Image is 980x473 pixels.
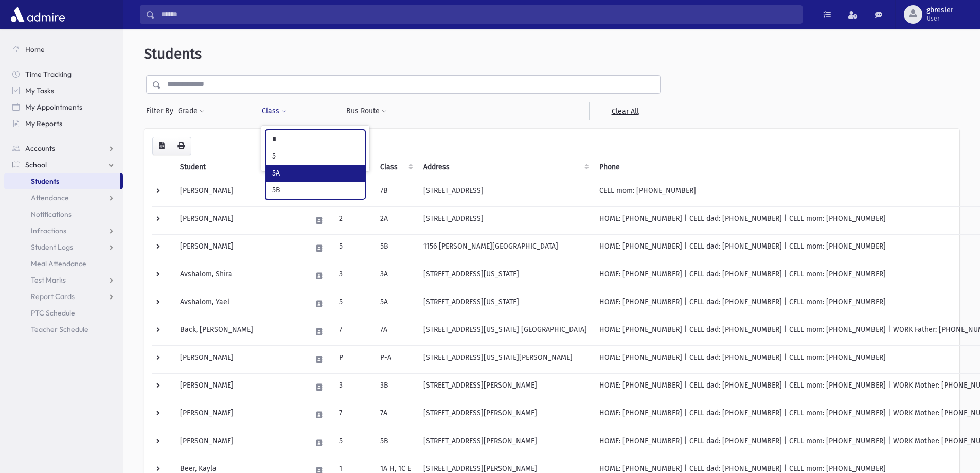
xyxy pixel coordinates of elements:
span: Time Tracking [25,69,72,79]
td: Back, [PERSON_NAME] [174,318,306,345]
span: My Appointments [25,102,82,112]
span: Students [31,177,59,186]
a: Students [4,173,120,189]
td: 7B [374,179,417,206]
button: Class [261,102,287,120]
td: [STREET_ADDRESS][US_STATE] [417,262,593,290]
span: Report Cards [31,292,75,301]
td: 3 [333,373,374,401]
span: Home [25,45,45,54]
span: Meal Attendance [31,259,86,268]
a: My Appointments [4,99,123,115]
span: Accounts [25,144,55,153]
td: P [333,345,374,373]
input: Search [155,5,802,24]
button: Bus Route [346,102,387,120]
th: Address: activate to sort column ascending [417,155,593,179]
td: 5 [333,429,374,457]
td: [PERSON_NAME] [174,179,306,206]
span: School [25,160,47,169]
a: Report Cards [4,288,123,305]
span: gbresler [926,6,953,14]
a: PTC Schedule [4,305,123,321]
td: 5B [374,234,417,262]
td: 3 [333,262,374,290]
a: My Reports [4,115,123,132]
span: My Reports [25,119,62,128]
li: 5A [266,165,365,182]
td: [STREET_ADDRESS][US_STATE] [417,290,593,318]
span: Attendance [31,193,69,202]
td: [STREET_ADDRESS][US_STATE][PERSON_NAME] [417,345,593,373]
span: Student Logs [31,242,73,252]
td: [STREET_ADDRESS][PERSON_NAME] [417,401,593,429]
span: My Tasks [25,86,54,95]
a: Student Logs [4,239,123,255]
a: Notifications [4,206,123,222]
td: [STREET_ADDRESS][US_STATE] [GEOGRAPHIC_DATA] [417,318,593,345]
td: Avshalom, Yael [174,290,306,318]
a: Home [4,41,123,58]
td: [PERSON_NAME] [174,401,306,429]
span: PTC Schedule [31,308,75,318]
a: My Tasks [4,82,123,99]
td: 3B [374,373,417,401]
td: [STREET_ADDRESS] [417,179,593,206]
a: School [4,156,123,173]
button: Grade [177,102,205,120]
span: Teacher Schedule [31,325,88,334]
li: 5 [266,148,365,165]
a: Test Marks [4,272,123,288]
td: 5B [374,429,417,457]
span: Students [144,45,202,62]
a: Attendance [4,189,123,206]
td: 5 [333,234,374,262]
span: User [926,14,953,23]
td: [PERSON_NAME] [174,345,306,373]
a: Meal Attendance [4,255,123,272]
td: [PERSON_NAME] [174,234,306,262]
td: 5A [374,290,417,318]
td: 2 [333,206,374,234]
th: Class: activate to sort column ascending [374,155,417,179]
td: [STREET_ADDRESS][PERSON_NAME] [417,373,593,401]
td: 3A [374,262,417,290]
li: 5B [266,182,365,199]
td: [STREET_ADDRESS] [417,206,593,234]
a: Teacher Schedule [4,321,123,338]
td: [PERSON_NAME] [174,429,306,457]
a: Time Tracking [4,66,123,82]
td: 7 [333,318,374,345]
td: 7A [374,318,417,345]
td: P-A [374,345,417,373]
span: Test Marks [31,275,66,285]
button: Print [171,137,191,155]
td: 7 [333,401,374,429]
td: [STREET_ADDRESS][PERSON_NAME] [417,429,593,457]
td: [PERSON_NAME] [174,206,306,234]
a: Infractions [4,222,123,239]
td: 7A [374,401,417,429]
img: AdmirePro [8,4,67,25]
a: Accounts [4,140,123,156]
td: 2A [374,206,417,234]
button: CSV [152,137,171,155]
a: Clear All [589,102,661,120]
th: Student: activate to sort column descending [174,155,306,179]
span: Notifications [31,209,72,219]
td: Avshalom, Shira [174,262,306,290]
td: 1156 [PERSON_NAME][GEOGRAPHIC_DATA] [417,234,593,262]
span: Filter By [146,106,177,116]
td: [PERSON_NAME] [174,373,306,401]
span: Infractions [31,226,66,235]
td: 5 [333,290,374,318]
